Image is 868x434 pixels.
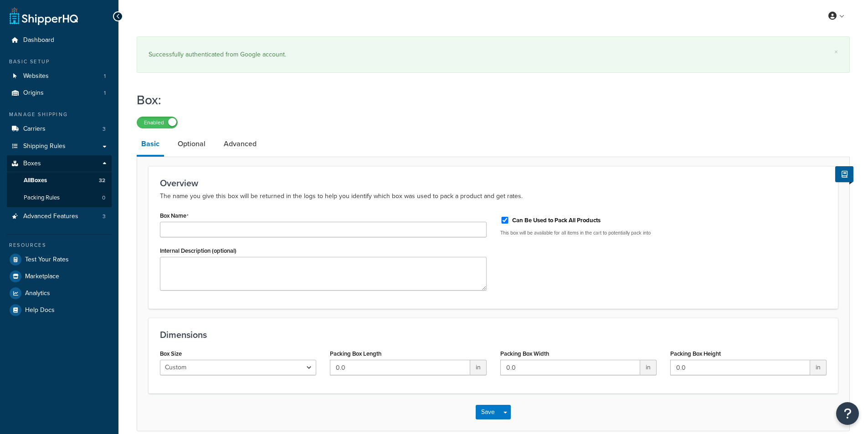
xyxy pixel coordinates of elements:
[160,330,827,340] h3: Dimensions
[834,48,838,56] a: ×
[103,125,106,133] span: 3
[137,91,838,109] h1: Box:
[7,111,112,118] div: Manage Shipping
[23,125,46,133] span: Carriers
[7,172,112,189] a: AllBoxes32
[23,160,41,168] span: Boxes
[104,72,106,80] span: 1
[102,194,105,202] span: 0
[7,85,112,102] a: Origins1
[25,256,69,264] span: Test Your Rates
[25,290,50,297] span: Analytics
[7,68,112,85] a: Websites1
[137,133,164,157] a: Basic
[99,177,105,184] span: 32
[7,68,112,85] li: Websites
[7,251,112,268] a: Test Your Rates
[24,194,60,202] span: Packing Rules
[500,230,827,236] p: This box will be available for all items in the cart to potentially pack into
[810,360,827,375] span: in
[670,350,721,357] label: Packing Box Height
[160,247,236,254] label: Internal Description (optional)
[149,48,838,61] div: Successfully authenticated from Google account.
[160,191,827,202] p: The name you give this box will be returned in the logs to help you identify which box was used t...
[7,121,112,138] a: Carriers3
[7,32,112,49] a: Dashboard
[104,89,106,97] span: 1
[836,402,859,425] button: Open Resource Center
[160,212,189,220] label: Box Name
[24,177,47,184] span: All Boxes
[160,350,182,357] label: Box Size
[23,143,66,150] span: Shipping Rules
[7,155,112,172] a: Boxes
[7,121,112,138] li: Carriers
[7,302,112,318] a: Help Docs
[137,117,177,128] label: Enabled
[7,155,112,207] li: Boxes
[330,350,381,357] label: Packing Box Length
[7,85,112,102] li: Origins
[7,268,112,285] a: Marketplace
[7,138,112,155] a: Shipping Rules
[25,273,59,281] span: Marketplace
[476,405,500,419] button: Save
[640,360,657,375] span: in
[23,36,54,44] span: Dashboard
[219,133,261,155] a: Advanced
[7,285,112,301] a: Analytics
[173,133,210,155] a: Optional
[7,189,112,206] a: Packing Rules0
[7,58,112,66] div: Basic Setup
[25,306,55,314] span: Help Docs
[500,350,549,357] label: Packing Box Width
[7,189,112,206] li: Packing Rules
[7,208,112,225] a: Advanced Features3
[23,72,49,80] span: Websites
[835,166,853,182] button: Show Help Docs
[512,216,601,225] label: Can Be Used to Pack All Products
[23,89,44,97] span: Origins
[103,213,106,220] span: 3
[470,360,487,375] span: in
[7,208,112,225] li: Advanced Features
[7,241,112,249] div: Resources
[160,178,827,188] h3: Overview
[23,213,78,220] span: Advanced Features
